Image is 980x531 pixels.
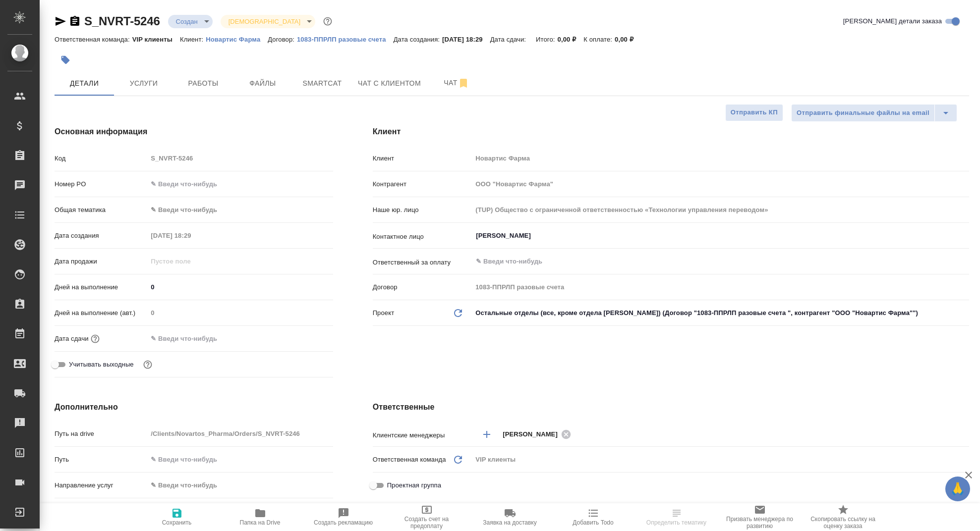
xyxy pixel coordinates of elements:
p: Ответственная команда: [55,36,132,43]
button: 🙏 [945,477,970,501]
input: Пустое поле [472,151,969,165]
p: Договор: [268,36,297,43]
p: Путь на drive [55,429,147,439]
div: Создан [168,15,213,28]
p: Дата сдачи [55,334,89,344]
span: Отправить финальные файлы на email [797,107,929,119]
div: [PERSON_NAME] [503,428,574,440]
p: Направление услуг [55,480,147,490]
input: Пустое поле [147,151,333,165]
input: ✎ Введи что-нибудь [475,256,933,267]
svg: Отписаться [458,77,469,89]
p: Наше юр. лицо [373,205,472,215]
button: Отправить КП [725,104,783,121]
button: Скопировать ссылку [69,15,81,27]
button: Создать рекламацию [302,503,385,531]
h4: Клиент [373,126,969,138]
input: Пустое поле [147,228,234,243]
button: Open [964,261,966,263]
button: Папка на Drive [219,503,302,531]
div: VIP клиенты [472,451,969,468]
span: Чат с клиентом [358,77,421,90]
div: ✎ Введи что-нибудь [151,480,321,490]
input: ✎ Введи что-нибудь [147,177,333,191]
input: Пустое поле [147,306,333,320]
button: Добавить Todo [552,503,635,531]
span: Услуги [120,77,168,90]
p: К оплате: [583,36,615,43]
p: Клиент [373,154,472,163]
span: 🙏 [949,478,966,499]
a: 1083-ППРЛП разовые счета [297,35,394,43]
span: Сохранить [162,519,192,526]
span: Чат [433,77,480,89]
button: Отправить финальные файлы на email [791,104,935,122]
p: Дней на выполнение (авт.) [55,308,147,318]
button: [DEMOGRAPHIC_DATA] [226,17,303,26]
div: Остальные отделы (все, кроме отдела [PERSON_NAME]) (Договор "1083-ППРЛП разовые счета ", контраге... [472,305,969,321]
p: Контактное лицо [373,232,472,242]
button: Сохранить [135,503,219,531]
p: Дата продажи [55,257,147,266]
span: Создать счет на предоплату [391,516,462,530]
h4: Ответственные [373,401,969,413]
button: Определить тематику [635,503,718,531]
button: Добавить менеджера [475,423,499,446]
p: Дата создания [55,231,147,241]
input: ✎ Введи что-нибудь [147,280,333,294]
span: Определить тематику [646,519,706,526]
button: Скопировать ссылку для ЯМессенджера [55,15,66,27]
p: Ответственная команда [373,455,446,465]
input: Пустое поле [472,203,969,217]
p: 0,00 ₽ [615,36,641,43]
input: Пустое поле [472,177,969,191]
a: Новартис Фарма [206,35,268,43]
span: Призвать менеджера по развитию [724,516,796,530]
button: Заявка на доставку [468,503,552,531]
h4: Дополнительно [55,401,333,413]
p: Дней на выполнение [55,282,147,292]
input: Пустое поле [147,426,333,441]
span: Smartcat [298,77,346,90]
button: Доп статусы указывают на важность/срочность заказа [321,15,334,28]
div: ✎ Введи что-нибудь [147,202,333,218]
p: Ответственный за оплату [373,258,472,267]
p: Общая тематика [55,205,147,215]
button: Добавить тэг [55,49,76,71]
p: Путь [55,455,147,465]
button: Выбери, если сб и вс нужно считать рабочими днями для выполнения заказа. [141,358,154,371]
span: Файлы [239,77,287,90]
button: Скопировать ссылку на оценку заказа [802,503,885,531]
p: Итого: [536,36,557,43]
p: Дата создания: [394,36,442,43]
span: Учитывать выходные [69,360,134,370]
button: Создать счет на предоплату [385,503,468,531]
p: Договор [373,282,472,292]
span: Детали [60,77,108,90]
input: Пустое поле [147,254,234,268]
span: [PERSON_NAME] детали заказа [843,16,942,26]
input: ✎ Введи что-нибудь [147,452,333,467]
h4: Основная информация [55,126,333,138]
input: Пустое поле [472,280,969,294]
span: Добавить Todo [573,519,613,526]
a: S_NVRT-5246 [84,14,160,28]
p: Проект [373,308,395,318]
span: [PERSON_NAME] [503,429,564,439]
span: Создать рекламацию [314,519,373,526]
p: Дата сдачи: [490,36,528,43]
button: Open [964,433,966,435]
p: [DATE] 18:29 [442,36,490,43]
span: Папка на Drive [240,519,281,526]
p: Новартис Фарма [206,36,268,43]
span: Заявка на доставку [483,519,536,526]
div: ✎ Введи что-нибудь [147,477,333,494]
span: Проектная группа [387,480,441,490]
div: ✎ Введи что-нибудь [151,205,321,215]
button: Создан [173,17,201,26]
p: VIP клиенты [132,36,180,43]
p: Контрагент [373,179,472,189]
button: Open [964,235,966,237]
p: Клиентские менеджеры [373,430,472,440]
p: Код [55,154,147,163]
